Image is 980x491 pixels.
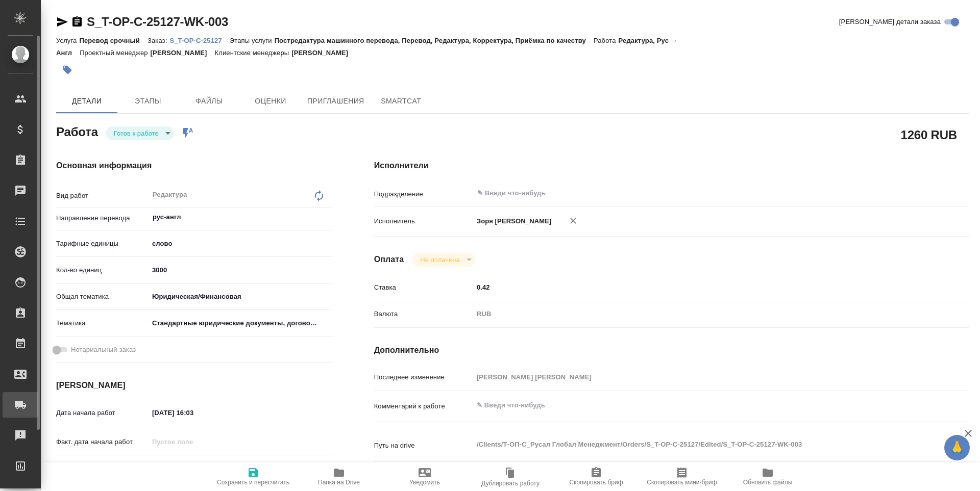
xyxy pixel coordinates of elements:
h2: 1260 RUB [901,126,957,143]
div: Готов к работе [412,253,475,267]
button: Удалить исполнителя [562,210,584,232]
button: Не оплачена [417,255,462,264]
a: S_T-OP-C-25127 [169,36,229,44]
button: Скопировать ссылку [71,16,83,28]
p: [PERSON_NAME] [291,49,356,57]
p: Клиентские менеджеры [215,49,292,57]
p: Проектный менеджер [80,49,150,57]
h4: Оплата [374,253,404,266]
p: Факт. дата начала работ [56,437,149,447]
p: Кол-во единиц [56,265,149,275]
p: Услуга [56,37,79,44]
input: ✎ Введи что-нибудь [476,187,882,199]
div: слово [149,235,333,252]
span: Скопировать мини-бриф [647,479,717,486]
button: 🙏 [944,435,970,460]
span: Уведомить [409,479,440,486]
h4: Основная информация [56,160,333,172]
span: SmartCat [377,95,426,108]
span: 🙏 [948,437,966,458]
p: Работа [594,37,619,44]
p: Тематика [56,318,149,328]
span: Файлы [185,95,234,108]
button: Обновить файлы [725,462,811,491]
div: Юридическая/Финансовая [149,288,333,305]
button: Готов к работе [111,129,162,138]
p: Дата начала работ [56,408,149,418]
p: Общая тематика [56,292,149,302]
p: Ставка [374,282,473,293]
p: Исполнитель [374,216,473,226]
input: Пустое поле [473,370,919,384]
p: Тарифные единицы [56,239,149,249]
p: Направление перевода [56,213,149,223]
button: Скопировать мини-бриф [639,462,725,491]
button: Скопировать бриф [553,462,639,491]
p: Комментарий к работе [374,401,473,411]
div: Готов к работе [106,126,174,140]
button: Уведомить [382,462,468,491]
a: S_T-OP-C-25127-WK-003 [87,15,228,29]
span: Этапы [124,95,173,108]
button: Open [328,216,330,218]
p: Валюта [374,309,473,319]
h4: Дополнительно [374,344,969,356]
button: Open [914,192,916,194]
button: Добавить тэг [56,59,79,81]
span: Детали [62,95,111,108]
button: Дублировать работу [468,462,553,491]
span: [PERSON_NAME] детали заказа [839,17,941,27]
input: Пустое поле [149,434,238,449]
p: Перевод срочный [79,37,148,44]
div: RUB [473,305,919,323]
p: Зоря [PERSON_NAME] [473,216,552,226]
input: ✎ Введи что-нибудь [473,280,919,295]
div: Стандартные юридические документы, договоры, уставы [149,315,333,332]
button: Папка на Drive [296,462,382,491]
input: ✎ Введи что-нибудь [149,405,238,420]
span: Папка на Drive [318,479,360,486]
input: ✎ Введи что-нибудь [149,461,238,476]
span: Дублировать работу [481,480,540,487]
input: ✎ Введи что-нибудь [149,263,333,277]
h2: Работа [56,122,98,140]
p: Последнее изменение [374,372,473,382]
p: Постредактура машинного перевода, Перевод, Редактура, Корректура, Приёмка по качеству [275,37,594,44]
textarea: /Clients/Т-ОП-С_Русал Глобал Менеджмент/Orders/S_T-OP-C-25127/Edited/S_T-OP-C-25127-WK-003 [473,436,919,453]
p: [PERSON_NAME] [151,49,215,57]
span: Приглашения [307,95,364,108]
span: Нотариальный заказ [71,345,136,355]
h4: Исполнители [374,160,969,172]
button: Скопировать ссылку для ЯМессенджера [56,16,68,28]
span: Сохранить и пересчитать [217,479,289,486]
p: Подразделение [374,189,473,199]
p: Путь на drive [374,441,473,451]
button: Сохранить и пересчитать [210,462,296,491]
p: Вид работ [56,191,149,201]
h4: [PERSON_NAME] [56,379,333,392]
p: Заказ: [148,37,169,44]
p: S_T-OP-C-25127 [169,37,229,44]
span: Скопировать бриф [569,479,623,486]
span: Оценки [246,95,295,108]
p: Этапы услуги [230,37,275,44]
span: Обновить файлы [743,479,793,486]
